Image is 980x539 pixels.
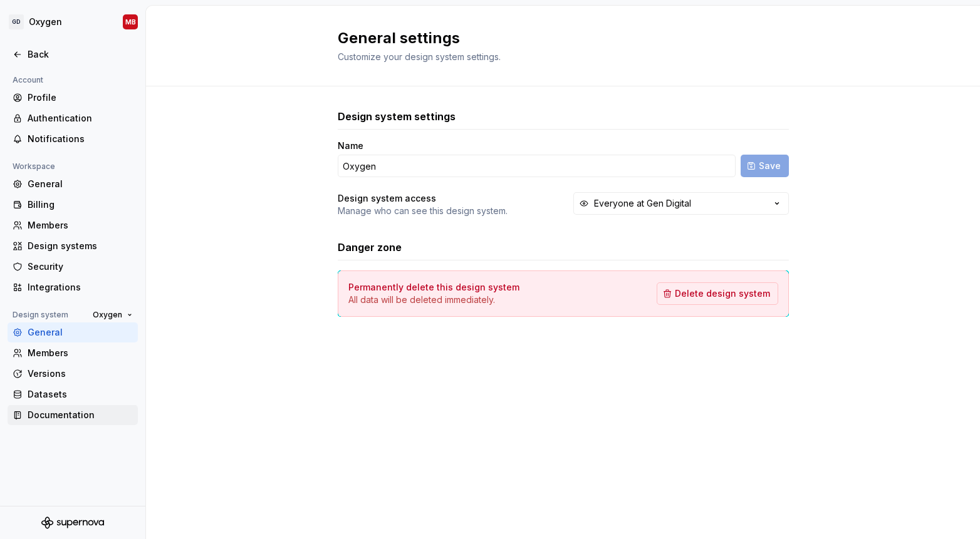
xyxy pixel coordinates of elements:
p: Manage who can see this design system. [338,205,508,217]
div: MB [125,17,136,27]
div: Members [28,347,133,359]
div: Oxygen [29,16,62,28]
div: Everyone at Gen Digital [594,197,691,210]
div: Design system [8,307,73,322]
a: General [8,174,138,194]
div: Notifications [28,133,133,145]
a: Integrations [8,277,138,297]
a: Members [8,215,138,235]
div: Account [8,73,48,88]
div: Back [28,48,133,61]
div: General [28,178,133,190]
h4: Design system access [338,192,436,205]
a: General [8,322,138,342]
h2: General settings [338,28,774,48]
div: Datasets [28,388,133,401]
label: Name [338,140,363,152]
p: All data will be deleted immediately. [348,294,519,306]
a: Datasets [8,384,138,404]
div: Design systems [28,240,133,252]
span: Customize your design system settings. [338,51,501,62]
a: Design systems [8,236,138,256]
div: Billing [28,198,133,211]
div: Profile [28,91,133,104]
a: Billing [8,195,138,215]
button: GDOxygenMB [3,8,143,36]
a: Members [8,343,138,363]
div: General [28,326,133,339]
div: GD [9,14,24,29]
div: Security [28,260,133,273]
a: Documentation [8,405,138,425]
div: Workspace [8,159,60,174]
h3: Design system settings [338,109,456,124]
a: Back [8,44,138,64]
a: Security [8,257,138,277]
div: Members [28,219,133,232]
h4: Permanently delete this design system [348,281,519,294]
a: Profile [8,88,138,108]
span: Delete design system [675,287,770,300]
button: Delete design system [657,282,778,305]
h3: Danger zone [338,240,402,255]
a: Versions [8,364,138,384]
a: Authentication [8,108,138,128]
div: Integrations [28,281,133,294]
button: Everyone at Gen Digital [573,192,789,215]
div: Authentication [28,112,133,125]
a: Notifications [8,129,138,149]
svg: Supernova Logo [41,516,104,529]
div: Documentation [28,409,133,421]
span: Oxygen [93,310,122,320]
div: Versions [28,367,133,380]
